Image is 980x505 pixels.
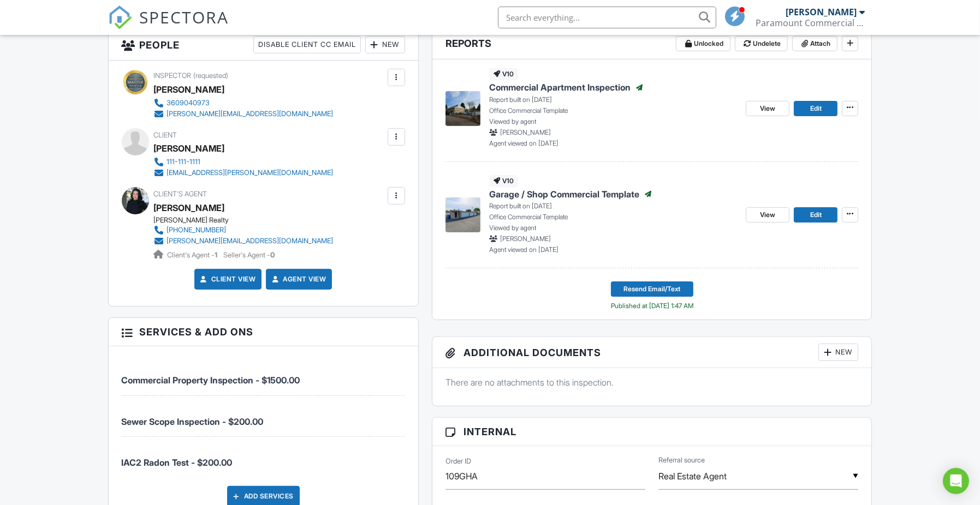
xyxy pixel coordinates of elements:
h3: Services & Add ons [109,318,418,346]
span: Client [154,131,177,139]
a: Client View [198,274,256,285]
div: Paramount Commercial Property Inspections LLC [756,17,865,28]
input: Search everything... [498,7,716,28]
span: Commercial Property Inspection - $1500.00 [122,375,300,386]
div: [PHONE_NUMBER] [167,226,227,235]
div: New [365,36,405,53]
li: Service: Commercial Property Inspection [122,354,405,395]
li: Service: IAC2 Radon Test [122,437,405,477]
h3: Internal [432,418,872,446]
span: Seller's Agent - [224,251,275,259]
a: [EMAIL_ADDRESS][PERSON_NAME][DOMAIN_NAME] [154,167,334,178]
li: Service: Sewer Scope Inspection [122,396,405,437]
a: SPECTORA [108,15,229,38]
p: There are no attachments to this inspection. [446,376,859,388]
div: New [818,344,858,361]
label: Order ID [446,456,471,466]
span: (requested) [194,71,229,80]
img: The Best Home Inspection Software - Spectora [108,5,132,29]
a: [PERSON_NAME][EMAIL_ADDRESS][DOMAIN_NAME] [154,236,334,247]
span: IAC2 Radon Test - $200.00 [122,457,233,468]
div: Open Intercom Messenger [943,468,969,494]
div: [EMAIL_ADDRESS][PERSON_NAME][DOMAIN_NAME] [167,169,334,177]
strong: 0 [271,251,275,259]
div: [PERSON_NAME] Realty [154,216,342,225]
a: 3609040973 [154,98,334,109]
div: [PERSON_NAME][EMAIL_ADDRESS][DOMAIN_NAME] [167,110,334,118]
div: [PERSON_NAME] [786,7,857,17]
a: Agent View [270,274,326,285]
a: [PHONE_NUMBER] [154,225,334,236]
div: [PERSON_NAME][EMAIL_ADDRESS][DOMAIN_NAME] [167,237,334,245]
div: [PERSON_NAME] [154,81,225,98]
span: Inspector [154,71,192,80]
div: [PERSON_NAME] [154,140,225,157]
span: Sewer Scope Inspection - $200.00 [122,416,264,427]
h3: Additional Documents [432,337,872,368]
a: 111-111-1111 [154,157,334,167]
span: Client's Agent - [168,251,219,259]
span: Client's Agent [154,190,207,198]
h3: People [109,29,418,61]
div: 3609040973 [167,99,210,107]
strong: 1 [215,251,218,259]
label: Referral source [658,455,705,465]
a: [PERSON_NAME] [154,200,225,216]
div: 111-111-1111 [167,158,201,166]
a: [PERSON_NAME][EMAIL_ADDRESS][DOMAIN_NAME] [154,109,334,119]
span: SPECTORA [140,5,229,28]
div: Disable Client CC Email [253,36,361,53]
